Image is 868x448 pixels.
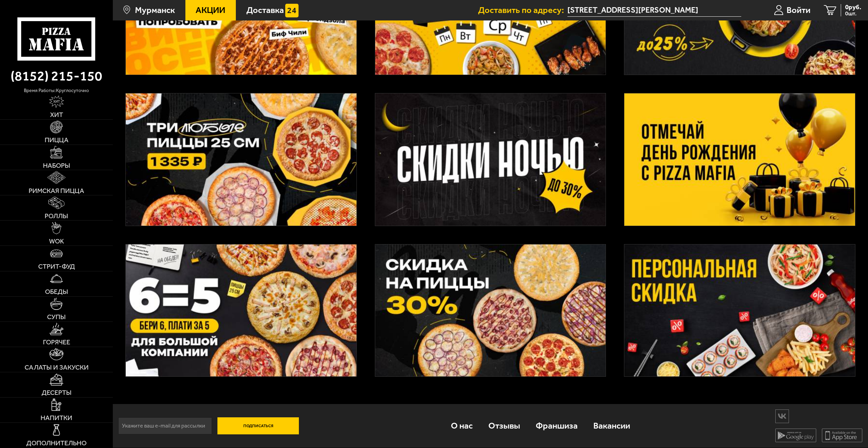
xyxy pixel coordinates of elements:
span: Войти [787,6,810,14]
a: Франшиза [528,411,585,440]
span: Мурманск [135,6,175,14]
input: Укажите ваш e-mail для рассылки [118,417,212,434]
span: Напитки [41,415,72,421]
span: Наборы [43,162,70,169]
span: Дополнительно [26,440,87,447]
input: Ваш адрес доставки [567,4,741,17]
span: Акции [196,6,225,14]
img: 15daf4d41897b9f0e9f617042186c801.svg [285,4,299,17]
a: О нас [443,411,481,440]
span: 0 шт. [845,11,861,16]
span: Стрит-фуд [38,263,75,270]
span: Роллы [45,213,68,220]
span: WOK [49,238,64,245]
a: Отзывы [481,411,528,440]
img: vk [776,410,789,422]
span: Салаты и закуски [25,364,89,371]
span: Доставить по адресу: [478,6,567,14]
a: Вакансии [585,411,638,440]
span: Десерты [42,389,72,396]
span: Доставка [246,6,284,14]
span: Римская пицца [29,188,84,194]
span: Обеды [45,288,68,295]
span: Пицца [45,137,68,144]
span: Горячее [43,339,70,346]
span: 0 руб. [845,4,861,11]
button: Подписаться [217,417,299,434]
span: Хит [50,111,63,118]
span: Супы [47,314,66,320]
